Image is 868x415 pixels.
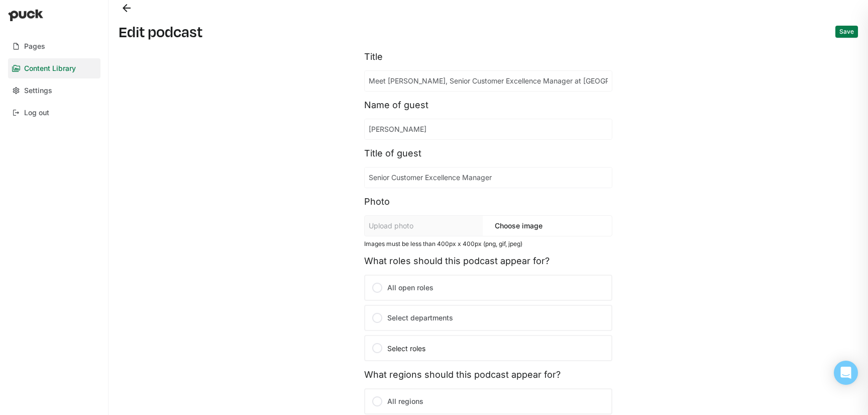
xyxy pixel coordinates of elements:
div: Title [364,51,612,62]
div: Open Intercom Messenger [834,361,858,385]
label: All open roles [364,275,612,301]
input: Upload photo [365,216,483,236]
div: Settings [24,87,52,95]
div: What roles should this podcast appear for? [364,256,612,267]
div: Images must be less than 400px x 400px (png, gif, jpeg) [364,240,612,247]
input: ex. Recruiting Manager [365,168,612,188]
label: Select departments [364,305,612,331]
div: Pages [24,42,45,51]
label: All regions [364,388,612,414]
div: Log out [24,109,49,117]
input: Podcast title [365,71,612,91]
div: Name of guest [364,100,612,111]
div: Edit podcast [119,24,210,39]
div: Photo [364,196,612,207]
div: Choose image [483,218,547,234]
div: What regions should this podcast appear for? [364,369,612,380]
input: Name [365,119,612,139]
div: Title of guest [364,148,612,159]
a: Pages [8,36,100,56]
button: Save [835,26,858,38]
div: Select roles [371,342,605,354]
a: Content Library [8,58,100,78]
a: Settings [8,80,100,101]
div: Content Library [24,64,76,73]
button: Choose image [491,218,547,234]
